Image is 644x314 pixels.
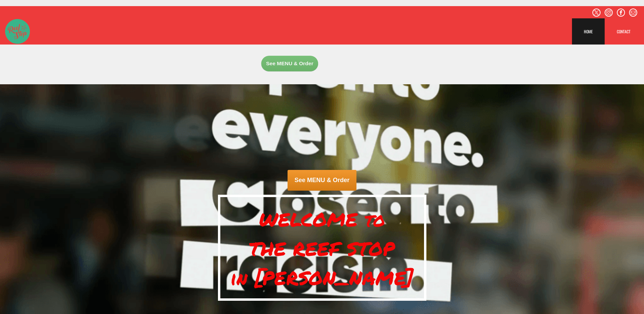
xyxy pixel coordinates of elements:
span: HOME [584,29,593,34]
span: CONTACT [617,29,630,34]
a: facebook [617,8,625,17]
a: CONTACT [605,18,642,45]
a: email [629,8,637,17]
img: The Reef Stop Logo [5,19,30,44]
a: HOME [572,18,605,45]
span: WELCOME to THE REEF STOP in [PERSON_NAME] [231,206,414,291]
a: twitter [592,8,601,17]
span: See MENU & Order [261,56,318,71]
a: instagram [605,8,613,17]
span: See MENU & Order [288,170,356,191]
